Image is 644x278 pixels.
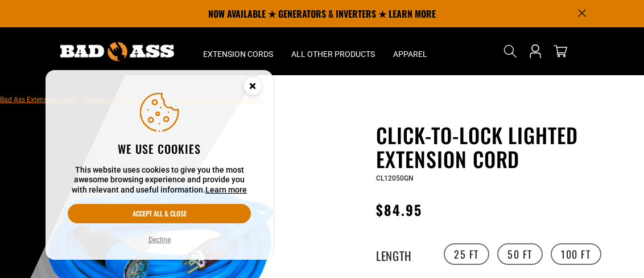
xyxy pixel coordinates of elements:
[376,247,433,261] legend: Length
[194,27,282,75] summary: Extension Cords
[384,27,436,75] summary: Apparel
[376,199,422,220] span: $84.95
[60,42,174,61] img: Bad Ass Extension Cords
[497,243,543,265] label: 50 FT
[46,70,273,260] aside: Cookie Consent
[376,123,635,171] h1: Click-to-Lock Lighted Extension Cord
[444,243,489,265] label: 25 FT
[68,165,251,195] p: This website uses cookies to give you the most awesome browsing experience and provide you with r...
[291,49,375,59] span: All Other Products
[68,141,251,156] h2: We use cookies
[376,174,414,182] span: CL12050GN
[393,49,427,59] span: Apparel
[68,204,251,223] button: Accept all & close
[145,234,174,246] button: Decline
[203,49,273,59] span: Extension Cords
[205,185,247,194] a: Learn more
[501,42,519,60] summary: Search
[282,27,384,75] summary: All Other Products
[551,243,601,265] label: 100 FT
